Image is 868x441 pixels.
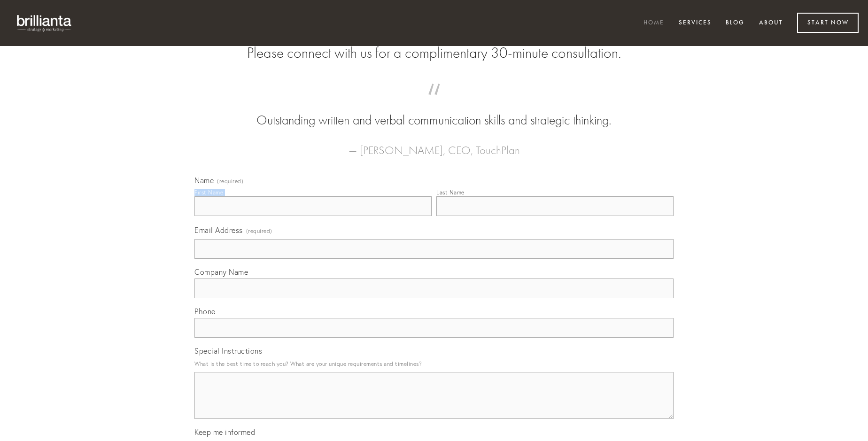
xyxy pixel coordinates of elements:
[194,44,674,62] h2: Please connect with us for a complimentary 30-minute consultation.
[194,307,216,316] span: Phone
[194,427,255,437] span: Keep me informed
[753,15,789,31] a: About
[217,178,243,184] span: (required)
[194,176,214,185] span: Name
[436,189,465,196] div: Last Name
[720,15,751,31] a: Blog
[194,346,262,356] span: Special Instructions
[9,9,80,37] img: brillianta - research, strategy, marketing
[673,15,718,31] a: Services
[797,13,859,33] a: Start Now
[246,224,272,237] span: (required)
[637,15,670,31] a: Home
[209,130,659,160] figcaption: — [PERSON_NAME], CEO, TouchPlan
[209,93,659,111] span: “
[194,225,243,235] span: Email Address
[209,93,659,130] blockquote: Outstanding written and verbal communication skills and strategic thinking.
[194,357,674,370] p: What is the best time to reach you? What are your unique requirements and timelines?
[194,189,223,196] div: First Name
[194,267,248,277] span: Company Name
